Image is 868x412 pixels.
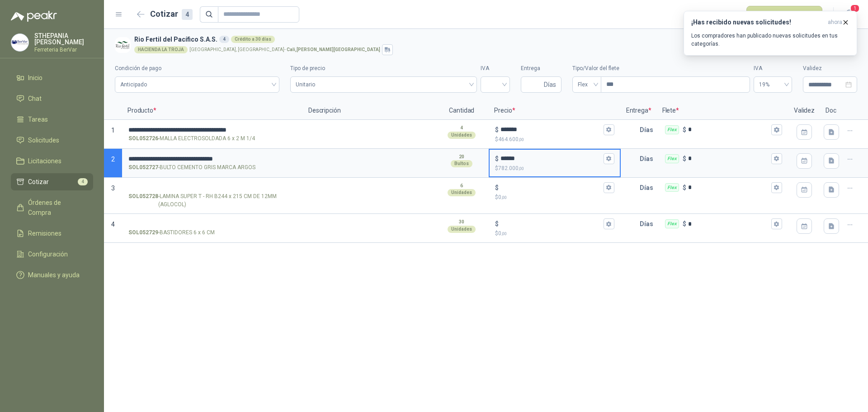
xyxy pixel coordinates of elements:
[519,166,524,171] span: ,00
[11,34,28,51] img: Company Logo
[128,228,158,237] strong: SOL052729
[691,19,824,26] h3: ¡Has recibido nuevas solicitudes!
[120,78,274,91] span: Anticipado
[688,221,769,227] input: Flex $
[434,102,489,120] p: Cantidad
[495,219,499,229] p: $
[604,218,614,229] button: $$0,00
[759,78,787,91] span: 19%
[771,182,782,193] button: Flex $
[498,230,507,237] span: 0
[604,182,614,193] button: $$0,00
[771,153,782,164] button: Flex $
[754,64,792,73] label: IVA
[803,64,857,73] label: Validez
[128,221,297,227] input: SOL052729-BASTIDORES 6 x 6 CM
[495,164,614,173] p: $
[11,69,93,86] a: Inicio
[684,11,857,56] button: ¡Has recibido nuevas solicitudes!ahora Los compradores han publicado nuevas solicitudes en tus ca...
[683,219,686,229] p: $
[820,102,843,120] p: Doc
[578,78,596,91] span: Flex
[683,183,686,193] p: $
[501,195,507,200] span: ,00
[604,124,614,135] button: $$464.600,00
[11,90,93,107] a: Chat
[11,194,93,221] a: Órdenes de Compra
[459,153,464,161] p: 20
[128,156,297,162] input: SOL052727-BULTO CEMENTO GRIS MARCA ARGOS
[621,102,657,120] p: Entrega
[28,198,85,218] span: Órdenes de Compra
[521,64,561,73] label: Entrega
[111,156,115,163] span: 2
[111,127,115,134] span: 1
[788,102,820,120] p: Validez
[11,173,93,190] a: Cotizar4
[688,155,769,162] input: Flex $
[519,137,524,142] span: ,00
[128,163,158,172] strong: SOL052727
[850,4,860,13] span: 1
[28,114,48,124] span: Tareas
[287,47,380,52] strong: Cali , [PERSON_NAME][GEOGRAPHIC_DATA]
[451,160,472,167] div: Bultos
[500,126,601,133] input: $$464.600,00
[11,225,93,242] a: Remisiones
[665,154,679,163] div: Flex
[134,46,188,53] div: HACIENDA LA TROJA
[11,266,93,284] a: Manuales y ayuda
[448,189,476,196] div: Unidades
[128,228,215,237] p: - BASTIDORES 6 x 6 CM
[78,178,88,185] span: 4
[28,228,61,238] span: Remisiones
[189,47,380,52] p: [GEOGRAPHIC_DATA], [GEOGRAPHIC_DATA] -
[665,125,679,134] div: Flex
[683,154,686,164] p: $
[128,163,255,172] p: - BULTO CEMENTO GRIS MARCA ARGOS
[111,185,115,192] span: 3
[128,127,297,133] input: SOL052726-MALLA ELECTROSOLDADA 6 x 2 M 1/4
[688,184,769,191] input: Flex $
[500,184,601,191] input: $$0,00
[34,47,93,52] p: Ferreteria BerVar
[128,134,255,143] p: - MALLA ELECTROSOLDADA 6 x 2 M 1/4
[11,152,93,170] a: Licitaciones
[28,73,42,83] span: Inicio
[665,183,679,192] div: Flex
[495,183,499,193] p: $
[122,102,303,120] p: Producto
[501,231,507,236] span: ,00
[11,111,93,128] a: Tareas
[604,153,614,164] button: $$782.000,00
[28,270,80,280] span: Manuales y ayuda
[28,249,68,259] span: Configuración
[28,156,61,166] span: Licitaciones
[841,6,857,23] button: 1
[11,246,93,263] a: Configuración
[290,64,477,73] label: Tipo de precio
[134,34,854,44] h3: Rio Fertil del Pacífico S.A.S.
[11,132,93,149] a: Solicitudes
[495,135,614,144] p: $
[495,229,614,238] p: $
[460,182,463,189] p: 6
[640,121,657,139] p: Días
[128,192,297,209] p: - LAMINA SUPER T - RH B244 x 215 CM DE 12MM (AGLOCOL)
[128,185,297,191] input: SOL052728-LAMINA SUPER T - RH B244 x 215 CM DE 12MM (AGLOCOL)
[28,135,59,145] span: Solicitudes
[657,102,788,120] p: Flete
[572,64,750,73] label: Tipo/Valor del flete
[296,78,472,91] span: Unitario
[544,77,556,92] span: Días
[34,33,93,45] p: STHEPANIA [PERSON_NAME]
[448,226,476,233] div: Unidades
[28,177,49,187] span: Cotizar
[498,165,524,171] span: 782.000
[771,218,782,229] button: Flex $
[150,8,193,20] h2: Cotizar
[495,154,499,164] p: $
[640,215,657,233] p: Días
[683,125,686,135] p: $
[231,36,275,43] div: Crédito a 30 días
